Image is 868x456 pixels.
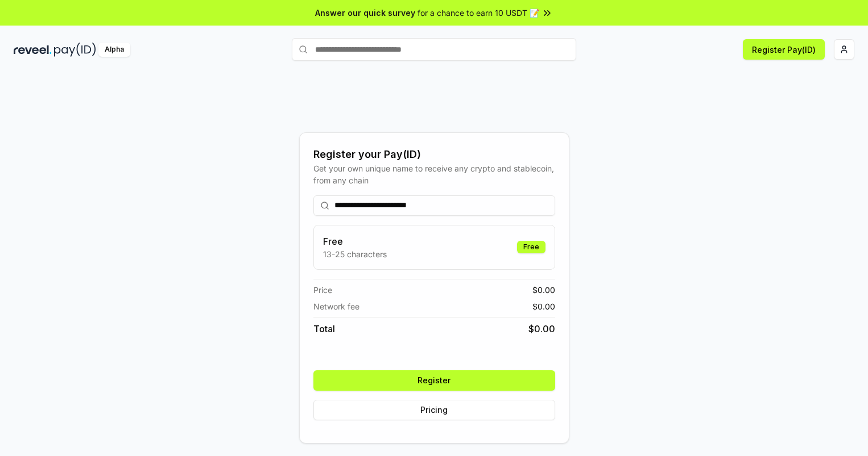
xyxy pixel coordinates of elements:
[313,147,555,162] div: Register your Pay(ID)
[14,43,52,57] img: reveel_dark
[528,322,555,336] span: $ 0.00
[313,322,335,336] span: Total
[54,43,96,57] img: pay_id
[532,300,555,312] span: $ 0.00
[313,300,359,312] span: Network fee
[315,7,415,19] span: Answer our quick survey
[98,43,130,57] div: Alpha
[313,284,332,296] span: Price
[323,235,387,248] h3: Free
[313,370,555,391] button: Register
[313,400,555,420] button: Pricing
[313,162,555,186] div: Get your own unique name to receive any crypto and stablecoin, from any chain
[323,248,387,260] p: 13-25 characters
[743,39,825,60] button: Register Pay(ID)
[418,7,539,19] span: for a chance to earn 10 USDT 📝
[517,241,545,253] div: Free
[532,284,555,296] span: $ 0.00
